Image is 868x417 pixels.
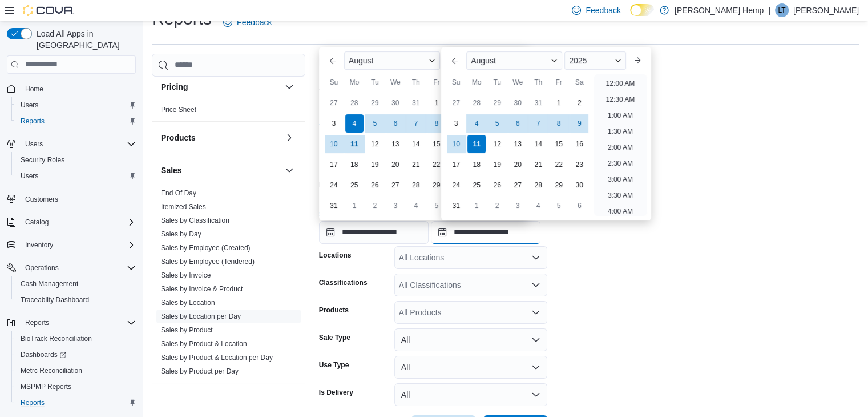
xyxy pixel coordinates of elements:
[407,197,425,215] div: day-4
[407,176,425,194] div: day-28
[529,197,547,215] div: day-4
[161,216,229,224] a: Sales by Classification
[601,93,640,106] li: 12:30 AM
[325,94,343,112] div: day-27
[488,155,506,174] div: day-19
[345,94,364,112] div: day-28
[21,171,38,181] span: Users
[21,215,136,229] span: Catalog
[282,163,296,177] button: Sales
[467,197,486,215] div: day-1
[16,380,76,394] a: MSPMP Reports
[161,203,206,211] a: Itemized Sales
[2,136,140,152] button: Users
[775,3,789,17] div: Lucas Todd
[161,299,215,307] a: Sales by Location
[161,285,243,293] a: Sales by Invoice & Product
[16,332,96,346] a: BioTrack Reconciliation
[21,82,48,96] a: Home
[768,3,770,17] p: |
[11,276,140,292] button: Cash Management
[21,382,71,391] span: MSPMP Reports
[21,238,58,252] button: Inventory
[529,155,547,174] div: day-21
[16,380,136,394] span: MSPMP Reports
[21,316,136,330] span: Reports
[508,155,527,174] div: day-20
[325,155,343,174] div: day-17
[630,4,654,16] input: Dark Mode
[16,277,83,291] a: Cash Management
[531,280,540,290] button: Open list of options
[23,5,74,16] img: Cova
[21,261,136,275] span: Operations
[161,353,273,362] span: Sales by Product & Location per Day
[427,73,446,91] div: Fr
[2,191,140,207] button: Customers
[447,94,465,112] div: day-27
[446,93,590,216] div: August, 2025
[161,367,239,375] a: Sales by Product per Day
[447,114,465,133] div: day-3
[508,94,527,112] div: day-30
[161,312,241,320] a: Sales by Location per Day
[319,306,349,315] label: Products
[21,137,136,151] span: Users
[16,169,136,183] span: Users
[152,186,305,383] div: Sales
[488,114,506,133] div: day-5
[325,73,343,91] div: Su
[325,135,343,153] div: day-10
[2,81,140,97] button: Home
[386,135,405,153] div: day-13
[16,364,136,378] span: Metrc Reconciliation
[778,3,785,17] span: LT
[471,56,496,65] span: August
[529,114,547,133] div: day-7
[447,197,465,215] div: day-31
[21,137,47,151] button: Users
[488,176,506,194] div: day-26
[11,168,140,184] button: Users
[447,135,465,153] div: day-10
[21,82,136,96] span: Home
[21,366,82,375] span: Metrc Reconciliation
[407,73,425,91] div: Th
[16,169,43,183] a: Users
[11,347,140,363] a: Dashboards
[161,243,251,252] span: Sales by Employee (Created)
[319,278,368,287] label: Classifications
[550,197,568,215] div: day-5
[161,165,182,176] h3: Sales
[161,271,211,279] a: Sales by Invoice
[11,113,140,129] button: Reports
[21,155,64,165] span: Security Roles
[161,326,213,335] span: Sales by Product
[161,230,201,239] span: Sales by Day
[531,308,540,317] button: Open list of options
[16,348,71,362] a: Dashboards
[349,56,374,65] span: August
[21,192,136,206] span: Customers
[16,114,136,128] span: Reports
[161,271,211,280] span: Sales by Invoice
[16,98,136,112] span: Users
[427,114,446,133] div: day-8
[366,73,384,91] div: Tu
[11,363,140,379] button: Metrc Reconciliation
[21,238,136,252] span: Inventory
[161,81,188,93] h3: Pricing
[161,230,201,238] a: Sales by Day
[345,73,364,91] div: Mo
[427,94,446,112] div: day-1
[603,205,637,218] li: 4:00 AM
[11,97,140,113] button: Users
[550,155,568,174] div: day-22
[386,73,405,91] div: We
[319,388,353,397] label: Is Delivery
[603,109,637,122] li: 1:00 AM
[529,135,547,153] div: day-14
[570,155,588,174] div: day-23
[161,354,273,362] a: Sales by Product & Location per Day
[386,94,405,112] div: day-30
